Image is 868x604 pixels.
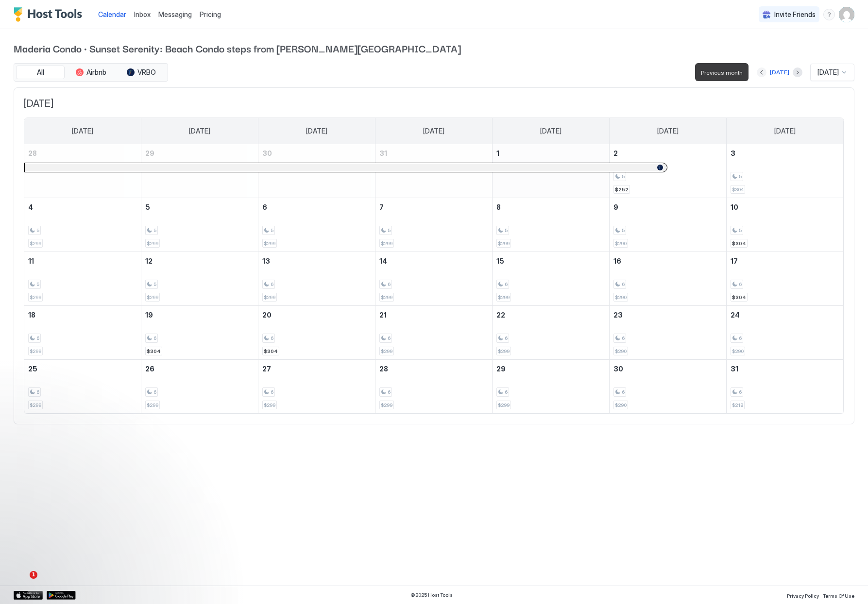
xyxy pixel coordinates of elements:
span: $304 [732,186,744,193]
td: January 24, 2026 [726,306,843,360]
a: January 5, 2026 [141,198,258,216]
td: January 28, 2026 [375,360,493,414]
div: Google Play Store [47,591,76,600]
a: January 25, 2026 [24,360,141,378]
td: January 11, 2026 [24,252,141,306]
span: 11 [28,257,34,265]
span: 30 [613,365,623,373]
a: Monday [179,118,220,144]
a: January 23, 2026 [610,306,726,324]
td: January 27, 2026 [258,360,375,414]
span: 2 [613,149,618,157]
span: $299 [381,294,392,301]
span: 26 [145,365,154,373]
span: 6 [505,281,508,287]
span: 6 [271,335,273,341]
span: 6 [622,335,625,341]
td: January 1, 2026 [492,144,609,198]
button: Previous month [757,67,766,77]
a: January 7, 2026 [375,198,492,216]
a: Sunday [62,118,103,144]
a: January 10, 2026 [727,198,843,216]
span: 5 [36,227,39,234]
a: Wednesday [413,118,454,144]
span: $299 [147,240,158,247]
span: 22 [496,311,505,319]
div: User profile [839,7,854,22]
td: January 6, 2026 [258,198,375,252]
span: 5 [145,203,150,211]
td: January 26, 2026 [141,360,258,414]
span: 19 [145,311,153,319]
button: Next month [793,67,802,77]
a: January 13, 2026 [258,252,375,270]
a: Calendar [98,9,126,19]
span: VRBO [137,68,156,77]
span: $252 [615,186,629,193]
a: January 9, 2026 [610,198,726,216]
td: January 29, 2026 [492,360,609,414]
span: Calendar [98,10,126,18]
a: Saturday [765,118,805,144]
td: January 19, 2026 [141,306,258,360]
a: January 4, 2026 [24,198,141,216]
span: 7 [379,203,384,211]
span: $299 [381,348,392,354]
button: [DATE] [768,67,791,78]
a: January 27, 2026 [258,360,375,378]
a: January 17, 2026 [727,252,843,270]
span: 1 [30,571,37,579]
span: 6 [739,335,742,341]
span: 28 [379,365,388,373]
span: $290 [615,294,627,301]
td: January 15, 2026 [492,252,609,306]
a: January 11, 2026 [24,252,141,270]
span: [DATE] [657,127,679,135]
a: January 3, 2026 [727,144,843,162]
span: $299 [30,348,41,354]
span: $299 [381,402,392,408]
span: $299 [498,294,510,301]
span: 5 [388,227,391,234]
td: December 30, 2025 [258,144,375,198]
span: 5 [36,281,39,287]
td: January 9, 2026 [609,198,726,252]
span: 5 [505,227,508,234]
td: January 25, 2026 [24,360,141,414]
span: 6 [153,389,156,395]
a: January 8, 2026 [493,198,609,216]
a: Host Tools Logo [14,7,86,22]
span: Terms Of Use [823,593,854,599]
a: Thursday [530,118,571,144]
span: [DATE] [817,68,839,77]
a: January 2, 2026 [610,144,726,162]
td: January 31, 2026 [726,360,843,414]
span: 6 [622,281,625,287]
span: Invite Friends [774,10,816,19]
a: January 14, 2026 [375,252,492,270]
iframe: Intercom notifications message [7,510,202,578]
span: $304 [264,348,278,354]
td: January 2, 2026 [609,144,726,198]
span: 4 [28,203,33,211]
span: [DATE] [306,127,327,135]
span: Maderia Condo · Sunset Serenity: Beach Condo steps from [PERSON_NAME][GEOGRAPHIC_DATA] [14,41,854,55]
span: 6 [271,389,273,395]
span: 8 [496,203,501,211]
span: $290 [615,348,627,354]
span: 6 [739,389,742,395]
span: $299 [147,294,158,301]
a: January 15, 2026 [493,252,609,270]
span: Privacy Policy [787,593,819,599]
span: 6 [36,389,39,395]
span: Airbnb [86,68,106,77]
td: January 4, 2026 [24,198,141,252]
a: January 28, 2026 [375,360,492,378]
span: 31 [731,365,738,373]
span: $290 [732,348,744,354]
span: $299 [498,240,510,247]
span: 25 [28,365,37,373]
a: December 29, 2025 [141,144,258,162]
td: December 31, 2025 [375,144,493,198]
span: © 2025 Host Tools [410,592,453,598]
